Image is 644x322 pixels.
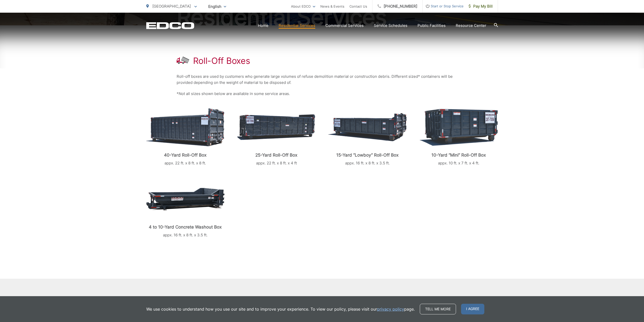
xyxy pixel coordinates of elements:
img: roll-off-lowboy.png [328,113,407,141]
img: roll-off-concrete.png [146,188,224,211]
span: I agree [461,304,484,314]
a: About EDCO [291,3,315,9]
p: 40-Yard Roll-Off Box [146,153,225,158]
a: Resource Center [456,23,486,29]
p: appx. 22 ft. x 8 ft. x 8 ft. [146,160,225,166]
a: Public Facilities [418,23,446,29]
p: appx. 16 ft. x 8 ft. x 3.5 ft. [328,160,407,166]
h1: Roll-Off Boxes [193,56,250,66]
p: *Not all sizes shown below are available in some service areas. [177,91,468,97]
a: Service Schedules [374,23,407,29]
p: appx. 22 ft. x 8 ft. x 4 ft [237,160,316,166]
a: Residential Services [279,23,315,29]
img: roll-off-40-yard.png [146,108,224,146]
a: Home [258,23,268,29]
p: appx. 10 ft. x 7 ft. x 4 ft. [419,160,498,166]
span: [GEOGRAPHIC_DATA] [152,4,191,9]
p: You are currently viewing services for [GEOGRAPHIC_DATA]. Enter a zip code to if you want to swit... [237,296,346,308]
p: 15-Yard “Lowboy” Roll-Off Box [328,153,407,158]
p: Roll-off boxes are used by customers who generate large volumes of refuse demolition material or ... [177,73,468,86]
p: appx. 16 ft. x 8 ft. x 3.5 ft. [146,232,225,238]
span: English [204,2,230,11]
p: 10-Yard “Mini” Roll-Off Box [419,153,498,158]
span: Pay My Bill [469,3,493,9]
a: privacy policy [377,306,404,312]
img: roll-off-25-yard.png [237,114,316,140]
img: roll-off-mini.png [420,109,498,146]
p: 25-Yard Roll-Off Box [237,153,316,158]
p: We use cookies to understand how you use our site and to improve your experience. To view our pol... [146,306,415,312]
a: EDCD logo. Return to the homepage. [146,22,194,29]
a: Tell me more [420,304,456,314]
a: Contact Us [349,3,367,9]
a: Commercial Services [325,23,364,29]
a: News & Events [320,3,344,9]
p: 4 to 10-Yard Concrete Washout Box [146,224,225,230]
